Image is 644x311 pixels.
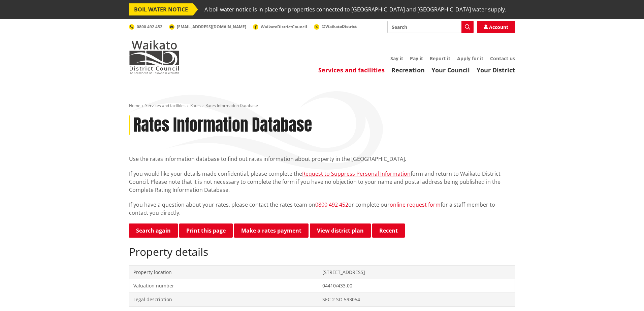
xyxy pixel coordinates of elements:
[318,279,515,293] td: 04410/433.00
[179,223,233,238] button: Print this page
[129,170,515,194] p: If you would like your details made confidential, please complete the form and return to Waikato ...
[129,103,515,109] nav: breadcrumb
[129,279,318,293] td: Valuation number
[314,24,357,29] a: @WaikatoDistrict
[234,223,309,238] a: Make a rates payment
[318,66,385,74] a: Services and facilities
[391,66,425,74] a: Recreation
[431,66,470,74] a: Your Council
[318,292,515,306] td: SEC 2 SO 593054
[129,103,140,108] a: Home
[410,55,423,62] a: Pay it
[190,103,201,108] a: Rates
[318,265,515,279] td: [STREET_ADDRESS]
[129,3,193,15] span: BOIL WATER NOTICE
[129,265,318,279] td: Property location
[129,201,515,217] p: If you have a question about your rates, please contact the rates team on or complete our for a s...
[169,24,246,30] a: [EMAIL_ADDRESS][DOMAIN_NAME]
[310,223,371,238] a: View district plan
[387,21,474,33] input: Search input
[137,24,162,30] span: 0800 492 452
[477,66,515,74] a: Your District
[430,55,450,62] a: Report it
[302,170,411,177] a: Request to Suppress Personal Information
[129,223,178,238] a: Search again
[315,201,348,208] a: 0800 492 452
[261,24,307,30] span: WaikatoDistrictCouncil
[145,103,186,108] a: Services and facilities
[133,115,312,135] h1: Rates Information Database
[205,103,258,108] span: Rates Information Database
[129,24,162,30] a: 0800 492 452
[129,155,515,163] p: Use the rates information database to find out rates information about property in the [GEOGRAPHI...
[253,24,307,30] a: WaikatoDistrictCouncil
[204,3,506,15] span: A boil water notice is in place for properties connected to [GEOGRAPHIC_DATA] and [GEOGRAPHIC_DAT...
[390,55,403,62] a: Say it
[477,21,515,33] a: Account
[129,292,318,306] td: Legal description
[322,24,357,29] span: @WaikatoDistrict
[372,223,405,238] button: Recent
[490,55,515,62] a: Contact us
[129,245,515,258] h2: Property details
[457,55,483,62] a: Apply for it
[390,201,441,208] a: online request form
[177,24,246,30] span: [EMAIL_ADDRESS][DOMAIN_NAME]
[129,40,180,74] img: Waikato District Council - Te Kaunihera aa Takiwaa o Waikato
